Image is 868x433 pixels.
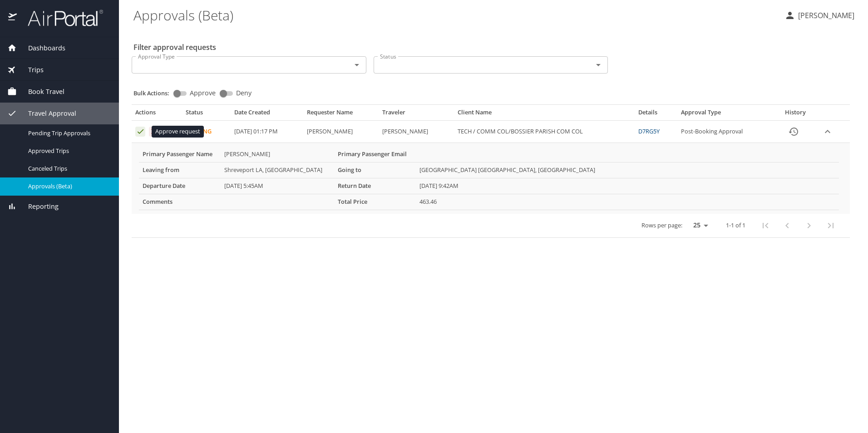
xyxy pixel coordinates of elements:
[454,121,635,143] td: TECH / COMM COL/BOSSIER PARISH COM COL
[17,65,44,75] span: Trips
[182,121,231,143] td: Pending
[18,9,103,27] img: airportal-logo.png
[821,125,834,138] button: expand row
[334,162,416,178] th: Going to
[677,108,774,120] th: Approval Type
[334,178,416,194] th: Return Date
[221,178,334,194] td: [DATE] 5:45AM
[190,90,216,96] span: Approve
[592,59,605,71] button: Open
[686,219,711,232] select: rows per page
[379,108,454,120] th: Traveler
[17,43,65,53] span: Dashboards
[231,108,303,120] th: Date Created
[379,121,454,143] td: [PERSON_NAME]
[133,89,177,97] p: Bulk Actions:
[139,147,839,210] table: More info for approvals
[17,108,76,118] span: Travel Approval
[132,108,182,120] th: Actions
[221,162,334,178] td: Shreveport LA, [GEOGRAPHIC_DATA]
[303,108,379,120] th: Requester Name
[28,164,108,173] span: Canceled Trips
[635,108,677,120] th: Details
[638,127,660,135] a: D7RG5Y
[303,121,379,143] td: [PERSON_NAME]
[139,178,221,194] th: Departure Date
[28,182,108,191] span: Approvals (Beta)
[677,121,774,143] td: Post-Booking Approval
[139,194,221,210] th: Comments
[139,162,221,178] th: Leaving from
[133,40,216,54] h2: Filter approval requests
[17,202,59,212] span: Reporting
[236,90,252,96] span: Deny
[221,147,334,162] td: [PERSON_NAME]
[139,147,221,162] th: Primary Passenger Name
[454,108,635,120] th: Client Name
[783,121,804,143] button: History
[17,87,64,97] span: Book Travel
[774,108,818,120] th: History
[334,147,416,162] th: Primary Passenger Email
[350,59,363,71] button: Open
[416,162,839,178] td: [GEOGRAPHIC_DATA] [GEOGRAPHIC_DATA], [GEOGRAPHIC_DATA]
[416,194,839,210] td: 463.46
[182,108,231,120] th: Status
[133,1,777,29] h1: Approvals (Beta)
[8,9,18,27] img: icon-airportal.png
[641,222,682,228] p: Rows per page:
[726,222,745,228] p: 1-1 of 1
[231,121,303,143] td: [DATE] 01:17 PM
[781,7,858,24] button: [PERSON_NAME]
[149,127,159,137] button: Deny request
[28,129,108,138] span: Pending Trip Approvals
[416,178,839,194] td: [DATE] 9:42AM
[795,10,854,21] p: [PERSON_NAME]
[28,147,108,155] span: Approved Trips
[132,108,850,238] table: Approval table
[334,194,416,210] th: Total Price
